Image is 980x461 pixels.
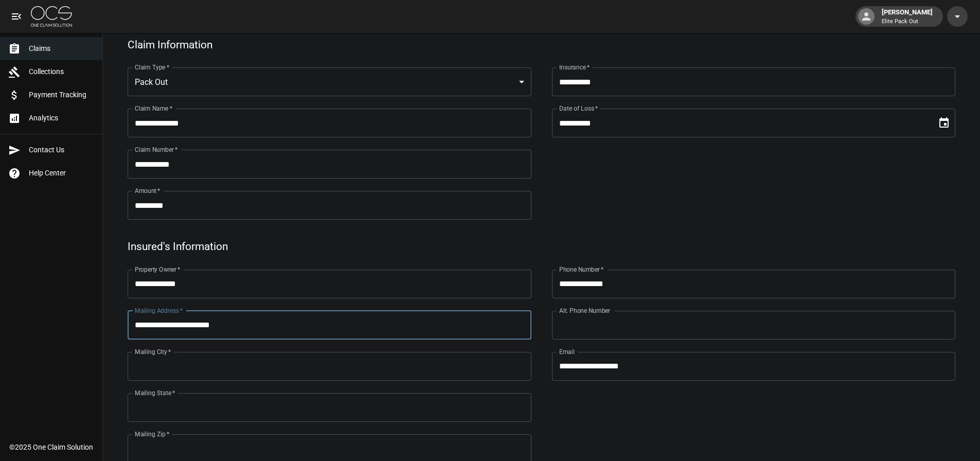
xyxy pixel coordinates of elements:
[128,67,531,96] div: Pack Out
[135,347,171,356] label: Mailing City
[135,104,172,113] label: Claim Name
[29,90,94,100] span: Payment Tracking
[135,63,169,72] label: Claim Type
[882,17,933,26] p: Elite Pack Out
[31,6,72,27] img: ocs-logo-white-transparent.png
[135,388,175,397] label: Mailing State
[135,265,181,274] label: Property Owner
[135,186,161,195] label: Amount
[135,145,177,154] label: Claim Number
[29,168,94,179] span: Help Center
[934,113,954,133] button: Choose date, selected date is Oct 10, 2025
[559,347,575,356] label: Email
[6,6,27,27] button: open drawer
[135,430,170,438] label: Mailing Zip
[559,265,603,274] label: Phone Number
[878,7,937,26] div: [PERSON_NAME]
[559,63,590,72] label: Insurance
[29,43,94,54] span: Claims
[559,306,610,315] label: Alt. Phone Number
[29,113,94,123] span: Analytics
[9,442,93,452] div: © 2025 One Claim Solution
[29,66,94,77] span: Collections
[29,145,94,155] span: Contact Us
[559,104,598,113] label: Date of Loss
[135,306,183,315] label: Mailing Address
